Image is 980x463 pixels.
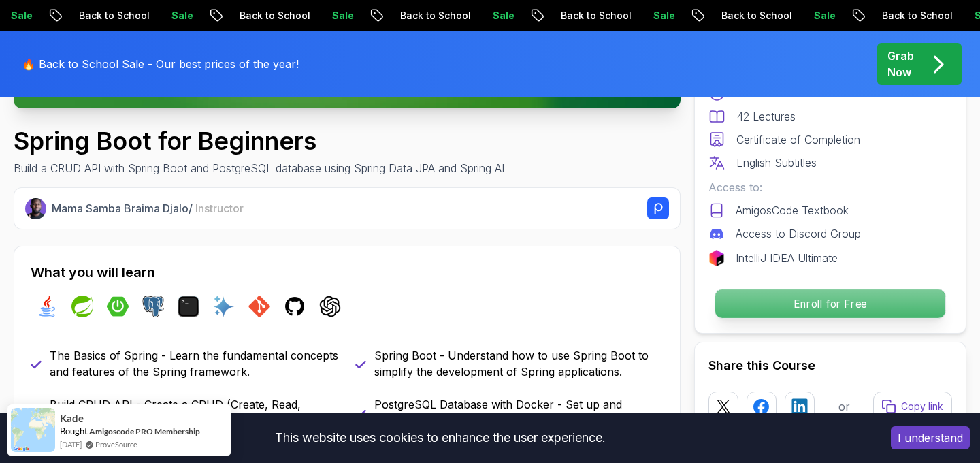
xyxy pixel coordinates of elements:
img: github logo [284,296,306,317]
img: spring-boot logo [107,296,129,317]
p: Sale [161,9,204,22]
p: 🔥 Back to School Sale - Our best prices of the year! [22,56,299,72]
p: Sale [803,9,847,22]
img: chatgpt logo [319,296,341,317]
p: Build a CRUD API with Spring Boot and PostgreSQL database using Spring Data JPA and Spring AI [14,160,504,176]
p: Back to School [710,9,803,22]
p: IntelliJ IDEA Ultimate [736,250,838,266]
p: Back to School [871,9,964,22]
span: Instructor [195,202,244,215]
p: Certificate of Completion [736,131,860,148]
p: Access to: [708,179,952,195]
p: 42 Lectures [736,108,796,125]
img: postgres logo [142,296,164,317]
p: Copy link [901,400,943,413]
p: Spring Boot - Understand how to use Spring Boot to simplify the development of Spring applications. [374,347,664,380]
img: spring logo [71,296,93,317]
p: Access to Discord Group [736,225,861,242]
h1: Spring Boot for Beginners [14,127,504,155]
p: Sale [642,9,686,22]
a: ProveSource [95,438,137,450]
p: Sale [321,9,365,22]
p: The Basics of Spring - Learn the fundamental concepts and features of the Spring framework. [50,347,339,380]
p: Mama Samba Braima Djalo / [52,200,244,217]
img: provesource social proof notification image [11,408,55,452]
button: Accept cookies [891,426,970,449]
p: or [838,398,850,415]
p: Back to School [389,9,482,22]
h2: What you will learn [31,263,664,282]
div: This website uses cookies to enhance the user experience. [10,423,870,453]
img: terminal logo [178,296,199,317]
p: English Subtitles [736,155,817,171]
p: Enroll for Free [715,289,945,318]
button: Enroll for Free [715,289,946,319]
p: Sale [482,9,525,22]
span: Bought [60,426,88,436]
img: ai logo [213,296,235,317]
p: Build CRUD API - Create a CRUD (Create, Read, Update, Delete) API using Spring Boot. [50,396,339,429]
img: Nelson Djalo [25,198,46,219]
button: Copy link [873,392,952,421]
p: AmigosCode Textbook [736,202,849,219]
p: Back to School [229,9,321,22]
img: jetbrains logo [708,250,725,266]
img: git logo [248,296,270,317]
p: Back to School [550,9,642,22]
img: java logo [36,296,58,317]
p: PostgreSQL Database with Docker - Set up and manage a PostgreSQL database using Docker. [374,396,664,429]
span: [DATE] [60,438,82,450]
a: Amigoscode PRO Membership [89,426,200,436]
p: Back to School [68,9,161,22]
p: Grab Now [887,48,914,80]
span: Kade [60,413,84,424]
h2: Share this Course [708,356,952,375]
